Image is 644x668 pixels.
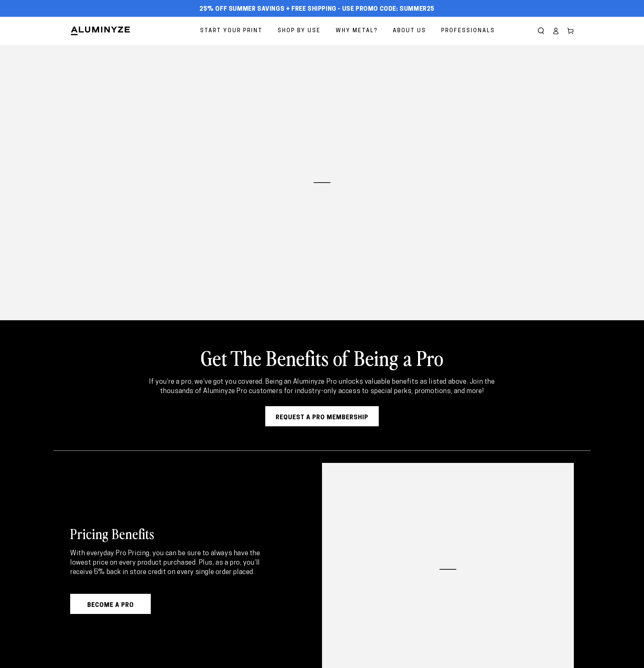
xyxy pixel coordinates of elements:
a: Become A Pro [70,594,151,614]
summary: Search our site [534,23,548,38]
a: Professionals [436,22,500,40]
a: Start Your Print [195,22,268,40]
p: With everyday Pro Pricing, you can be sure to always have the lowest price on every product purch... [70,549,262,577]
a: Why Metal? [331,22,383,40]
a: Shop By Use [273,22,326,40]
p: If you’re a pro, we’ve got you covered. Being an Aluminyze Pro unlocks valuable benefits as liste... [137,377,508,396]
span: Shop By Use [278,26,321,36]
h2: Pricing Benefits [70,525,154,542]
a: Request A Pro Membership [265,406,379,426]
span: Start Your Print [200,26,263,36]
img: Aluminyze [70,26,131,36]
h2: Get The Benefits of Being a Pro [104,344,540,371]
span: Why Metal? [336,26,378,36]
span: About Us [393,26,426,36]
a: About Us [388,22,431,40]
span: Professionals [441,26,495,36]
span: 25% off Summer Savings + Free Shipping - Use Promo Code: SUMMER25 [199,6,434,13]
